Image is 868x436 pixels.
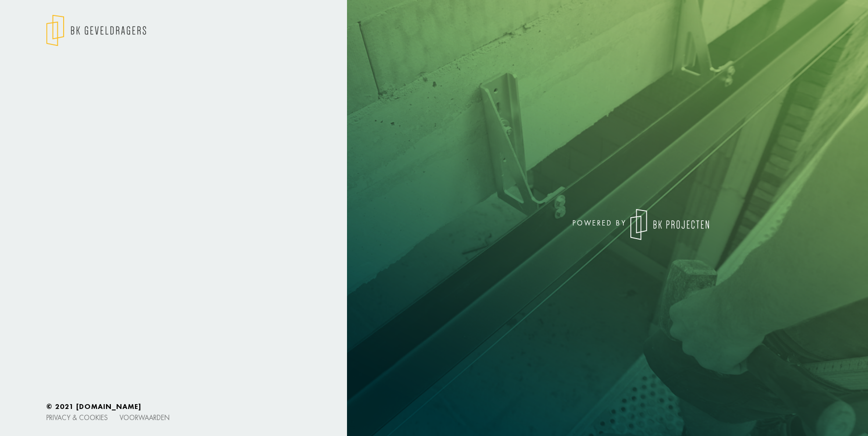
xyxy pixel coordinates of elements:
img: logo [46,14,146,46]
a: Voorwaarden [120,413,170,422]
img: logo [630,209,709,240]
a: Privacy & cookies [46,413,108,422]
h6: © 2021 [DOMAIN_NAME] [46,402,822,411]
div: powered by [441,209,709,240]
